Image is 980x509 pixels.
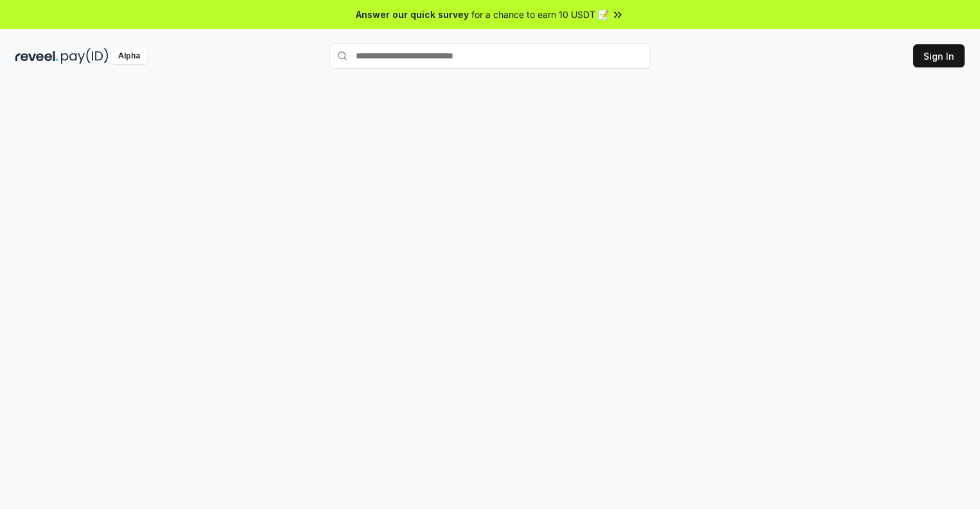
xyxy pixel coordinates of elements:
[913,44,965,67] button: Sign In
[111,48,147,64] div: Alpha
[15,48,58,64] img: reveel_dark
[61,48,109,64] img: pay_id
[471,8,609,21] span: for a chance to earn 10 USDT 📝
[356,8,469,21] span: Answer our quick survey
